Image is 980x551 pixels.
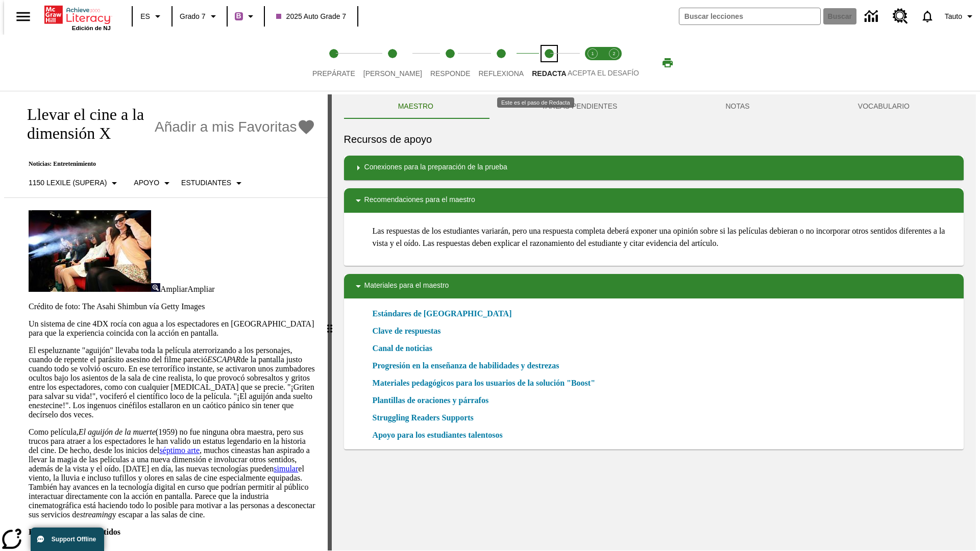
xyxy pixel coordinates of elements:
[914,3,941,30] a: Notificaciones
[177,174,249,192] button: Seleccionar estudiante
[29,178,107,188] p: 1150 Lexile (Supera)
[941,7,980,26] button: Perfil/Configuración
[304,35,363,91] button: Prepárate step 1 of 5
[4,94,328,545] div: reading
[859,3,887,31] a: Centro de información
[80,510,112,519] em: streaming
[236,10,241,22] span: B
[612,51,615,56] text: 2
[373,394,489,407] a: Plantillas de oraciones y párrafos, Se abrirá en una nueva ventana o pestaña
[373,360,559,372] a: Progresión en la enseñanza de habilidades y destrezas, Se abrirá en una nueva ventana o pestaña
[373,308,518,320] a: Estándares de [GEOGRAPHIC_DATA]
[31,528,104,551] button: Support Offline
[29,302,315,311] p: Crédito de foto: The Asahi Shimbun vía Getty Images
[155,119,297,135] span: Añadir a mis Favoritas
[312,69,355,78] span: Prepárate
[151,283,160,292] img: Ampliar
[364,162,507,174] p: Conexiones para la preparación de la prueba
[373,342,432,355] a: Canal de noticias, Se abrirá en una nueva ventana o pestaña
[207,355,240,364] em: ESCAPAR
[140,11,150,22] span: ES
[134,178,159,188] p: Apoyo
[487,94,671,119] button: TAREAS PENDIENTES
[373,325,441,337] a: Clave de respuestas, Se abrirá en una nueva ventana o pestaña
[373,429,509,441] a: Apoyo para los estudiantes talentosos
[160,285,187,293] span: Ampliar
[364,280,449,292] p: Materiales para el maestro
[52,536,96,543] span: Support Offline
[470,35,532,91] button: Reflexiona step 4 of 5
[344,131,964,147] h6: Recursos de apoyo
[72,25,111,31] span: Edición de NJ
[79,428,156,436] em: El aguijón de la muerte
[276,11,347,22] span: 2025 Auto Grade 7
[373,412,480,424] a: Struggling Readers Supports
[136,7,168,26] button: Lenguaje: ES, Selecciona un idioma
[187,285,214,293] span: Ampliar
[363,69,422,78] span: [PERSON_NAME]
[328,94,332,550] div: Pulsa la tecla de intro o la barra espaciadora y luego presiona las flechas de derecha e izquierd...
[274,464,298,473] a: simular
[599,35,629,91] button: Acepta el desafío contesta step 2 of 2
[159,446,200,455] a: séptimo arte
[16,105,150,143] h1: Llevar el cine a la dimensión X
[532,69,566,78] span: Redacta
[29,210,151,292] img: El panel situado frente a los asientos rocía con agua nebulizada al feliz público en un cine equi...
[422,35,479,91] button: Responde step 3 of 5
[8,2,38,32] button: Abrir el menú lateral
[651,54,684,72] button: Imprimir
[29,346,315,419] p: El espeluznante "aguijón" llevaba toda la película aterrorizando a los personajes, cuando de repe...
[373,377,595,389] a: Materiales pedagógicos para los usuarios de la solución "Boost", Se abrirá en una nueva ventana o...
[130,174,177,192] button: Tipo de apoyo, Apoyo
[478,69,524,78] span: Reflexiona
[344,274,964,298] div: Materiales para el maestro
[887,3,914,30] a: Centro de recursos, Se abrirá en una pestaña nueva.
[568,69,639,77] span: ACEPTA EL DESAFÍO
[591,51,594,56] text: 1
[155,118,315,136] button: Añadir a mis Favoritas - Llevar el cine a la dimensión X
[804,94,964,119] button: VOCABULARIO
[355,35,430,91] button: Lee step 2 of 5
[231,7,261,26] button: Boost El color de la clase es morado/púrpura. Cambiar el color de la clase.
[344,188,964,213] div: Recomendaciones para el maestro
[180,11,206,22] span: Grado 7
[671,94,803,119] button: NOTAS
[176,7,224,26] button: Grado: Grado 7, Elige un grado
[29,428,315,519] p: Como película, (1959) no fue ninguna obra maestra, pero sus trucos para atraer a los espectadores...
[16,160,315,168] p: Noticias: Entretenimiento
[344,94,964,119] div: Instructional Panel Tabs
[44,4,111,31] div: Portada
[364,194,475,207] p: Recomendaciones para el maestro
[497,97,574,108] div: Este es el paso de Redacta
[29,319,315,338] p: Un sistema de cine 4DX rocía con agua a los espectadores en [GEOGRAPHIC_DATA] para que la experie...
[344,156,964,180] div: Conexiones para la preparación de la prueba
[373,225,955,249] p: Las respuestas de los estudiantes variarán, pero una respuesta completa deberá exponer una opinió...
[332,94,976,550] div: activity
[679,8,820,24] input: Buscar campo
[945,11,962,22] span: Tauto
[344,94,487,119] button: Maestro
[524,35,574,91] button: Redacta step 5 of 5
[36,401,49,410] em: este
[578,35,607,91] button: Acepta el desafío lee step 1 of 2
[29,528,120,536] strong: El cine y los cinco sentidos
[181,178,231,188] p: Estudiantes
[430,69,471,78] span: Responde
[24,174,125,192] button: Seleccione Lexile, 1150 Lexile (Supera)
